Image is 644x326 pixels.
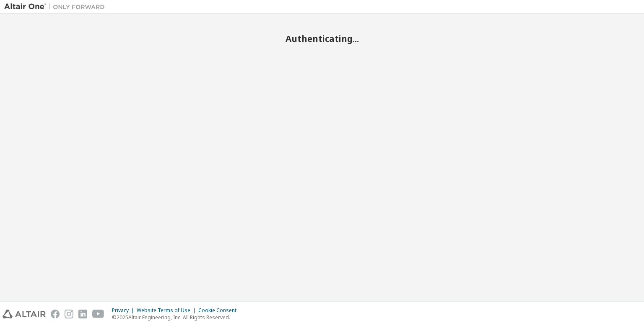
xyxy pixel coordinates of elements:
[3,310,46,318] img: altair_logo.svg
[65,310,73,318] img: instagram.svg
[4,3,109,11] img: Altair One
[51,310,60,318] img: facebook.svg
[4,33,640,44] h2: Authenticating...
[137,307,198,314] div: Website Terms of Use
[198,307,241,314] div: Cookie Consent
[112,307,137,314] div: Privacy
[112,314,241,321] p: © 2025 Altair Engineering, Inc. All Rights Reserved.
[92,310,104,318] img: youtube.svg
[78,310,87,318] img: linkedin.svg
